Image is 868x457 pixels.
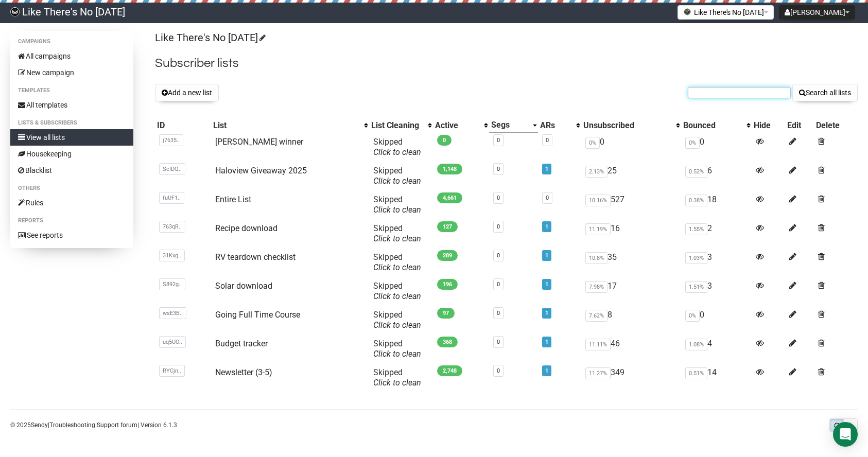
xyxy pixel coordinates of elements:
[373,252,421,272] span: Skipped
[97,421,137,429] a: Support forum
[373,223,421,243] span: Skipped
[681,219,752,248] td: 2
[10,117,133,129] li: Lists & subscribers
[681,277,752,306] td: 3
[215,195,251,204] a: Entire List
[373,234,421,243] a: Click to clean
[585,281,607,293] span: 7.98%
[585,252,607,264] span: 10.8%
[497,195,500,201] a: 0
[787,120,811,131] div: Edit
[681,162,752,190] td: 6
[581,118,681,133] th: Unsubscribed: No sort applied, activate to apply an ascending sort
[437,221,458,232] span: 127
[685,223,707,235] span: 1.55%
[155,118,211,133] th: ID: No sort applied, sorting is disabled
[538,118,581,133] th: ARs: No sort applied, activate to apply an ascending sort
[685,166,707,178] span: 0.52%
[681,363,752,392] td: 14
[683,8,691,16] img: 1.png
[373,176,421,186] a: Click to clean
[779,5,855,20] button: [PERSON_NAME]
[833,422,858,447] div: Open Intercom Messenger
[215,166,307,175] a: Haloview Giveaway 2025
[10,195,133,211] a: Rules
[437,164,462,174] span: 1,148
[373,310,421,330] span: Skipped
[159,365,185,377] span: RYCjn..
[159,221,185,233] span: 763qR..
[681,133,752,162] td: 0
[585,310,607,322] span: 7.62%
[155,54,858,73] h2: Subscriber lists
[215,310,300,320] a: Going Full Time Course
[792,84,858,101] button: Search all lists
[373,205,421,215] a: Click to clean
[371,120,423,131] div: List Cleaning
[10,84,133,97] li: Templates
[159,278,185,290] span: S892g..
[497,252,500,259] a: 0
[433,118,489,133] th: Active: No sort applied, activate to apply an ascending sort
[581,162,681,190] td: 25
[435,120,479,131] div: Active
[373,320,421,330] a: Click to clean
[685,367,707,379] span: 0.51%
[159,163,185,175] span: ScIDQ..
[155,84,219,101] button: Add a new list
[581,219,681,248] td: 16
[683,120,741,131] div: Bounced
[489,118,538,133] th: Segs: Descending sort applied, activate to remove the sort
[10,162,133,179] a: Blacklist
[497,137,500,144] a: 0
[215,339,268,348] a: Budget tracker
[546,137,549,144] a: 0
[581,190,681,219] td: 527
[545,367,548,374] a: 1
[373,195,421,215] span: Skipped
[681,118,752,133] th: Bounced: No sort applied, activate to apply an ascending sort
[373,339,421,359] span: Skipped
[581,133,681,162] td: 0
[497,339,500,345] a: 0
[215,252,296,262] a: RV teardown checklist
[545,310,548,317] a: 1
[437,135,452,146] span: 0
[497,281,500,288] a: 0
[545,252,548,259] a: 1
[49,421,95,429] a: Troubleshooting
[31,421,48,429] a: Sendy
[685,252,707,264] span: 1.03%
[491,120,528,130] div: Segs
[215,137,303,147] a: [PERSON_NAME] winner
[215,223,277,233] a: Recipe download
[581,335,681,363] td: 46
[215,281,272,291] a: Solar download
[159,250,185,261] span: 31Kxg..
[437,279,458,290] span: 196
[213,120,359,131] div: List
[585,367,611,379] span: 11.27%
[681,335,752,363] td: 4
[215,367,272,377] a: Newsletter (3-5)
[159,336,186,348] span: uq5UO..
[585,195,611,206] span: 10.16%
[373,367,421,388] span: Skipped
[545,223,548,230] a: 1
[685,281,707,293] span: 1.51%
[10,129,133,146] a: View all lists
[437,250,458,261] span: 289
[752,118,785,133] th: Hide: No sort applied, sorting is disabled
[681,190,752,219] td: 18
[540,120,571,131] div: ARs
[585,166,607,178] span: 2.13%
[159,307,186,319] span: wsE3B..
[545,339,548,345] a: 1
[581,248,681,277] td: 35
[10,419,177,431] p: © 2025 | | | Version 6.1.3
[10,215,133,227] li: Reports
[583,120,671,131] div: Unsubscribed
[497,367,500,374] a: 0
[373,281,421,301] span: Skipped
[10,36,133,48] li: Campaigns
